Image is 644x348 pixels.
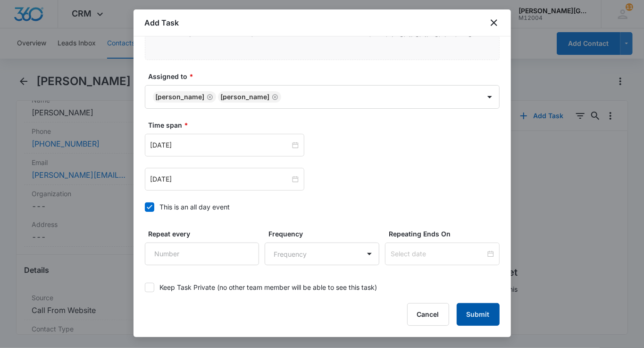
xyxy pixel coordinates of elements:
[149,71,503,81] label: Assigned to
[457,303,500,326] button: Submit
[151,140,290,150] input: Oct 17, 2025
[391,249,485,259] input: Select date
[407,303,449,326] button: Cancel
[268,229,383,239] label: Frequency
[160,282,377,292] div: Keep Task Private (no other team member will be able to see this task)
[205,94,213,100] div: Remove Anna Mikhailouskaya
[488,17,500,28] button: close
[156,94,205,100] div: [PERSON_NAME]
[160,202,230,212] div: This is an all day event
[151,174,290,184] input: Oct 17, 2025
[149,120,503,130] label: Time span
[145,17,179,28] h1: Add Task
[389,229,503,239] label: Repeating Ends On
[221,94,270,100] div: [PERSON_NAME]
[270,94,278,100] div: Remove Elizabeth Vankova
[145,243,259,265] input: Number
[149,229,263,239] label: Repeat every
